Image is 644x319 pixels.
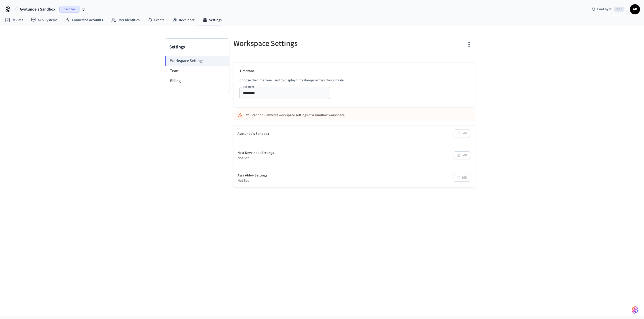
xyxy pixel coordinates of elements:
a: Settings [198,16,226,25]
div: Not Set [237,156,274,161]
span: Ayotunde's Sandbox [20,6,55,12]
a: Connected Accounts [61,16,107,25]
li: Billing [165,76,229,86]
a: Events [144,16,168,25]
div: Not Set [237,178,267,183]
li: Workspace Settings [165,56,229,66]
span: Find by ID [597,7,613,12]
h3: Settings [169,44,225,51]
h5: Workspace Settings [233,38,351,49]
span: Sandbox [59,6,79,13]
li: Team [165,66,229,76]
div: Find by IDCtrl K [588,5,628,14]
span: AD [630,5,639,14]
div: Assa Abloy Settings [237,173,267,178]
p: Choose the timezone used to display timestamps across the Console. [239,78,469,83]
a: Developer [168,16,198,25]
a: Devices [1,16,27,25]
a: ACS Systems [27,16,61,25]
button: AD [630,4,640,14]
img: SeamLogoGradient.69752ec5.svg [632,306,638,314]
span: Ctrl K [614,7,624,12]
label: Timezone [243,85,254,89]
div: Ayotunde's Sandbox [237,131,269,137]
div: Nest Developer Settings [237,150,274,156]
div: You cannot view/edit workspace settings of a sandbox workspace. [246,111,433,120]
a: User Identities [107,16,144,25]
p: Timezone [239,69,469,74]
